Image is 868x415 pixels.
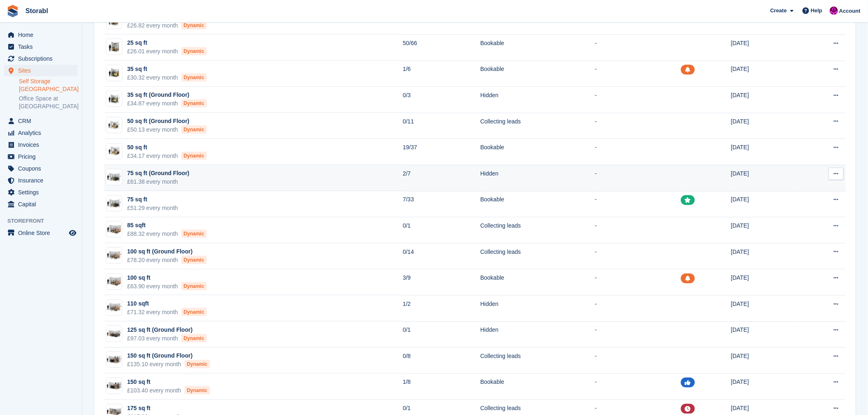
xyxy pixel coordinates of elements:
div: Dynamic [181,308,207,316]
td: Collecting leads [480,243,595,269]
td: 3/9 [403,269,480,296]
div: Dynamic [185,360,210,368]
a: Preview store [68,228,78,238]
img: 150.jpg [106,354,122,366]
td: 0/14 [403,243,480,269]
div: £26.82 every month [127,21,207,30]
td: [DATE] [731,322,797,348]
img: 35-sqft-unit.jpg [106,93,122,105]
div: £34.87 every month [127,99,207,108]
div: 150 sq ft (Ground Floor) [127,351,210,360]
td: [DATE] [731,217,797,244]
div: 175 sq ft [127,404,181,413]
img: 25-sqft-unit.jpg [106,41,122,53]
span: Sites [18,65,67,76]
div: 75 sq ft [127,195,178,204]
img: 150-sqft-unit.jpg [106,380,122,392]
div: 150 sq ft [127,378,210,386]
td: Bookable [480,139,595,165]
div: 75 sq ft (Ground Floor) [127,169,190,178]
span: Subscriptions [18,53,67,64]
td: - [595,374,681,400]
a: Storabl [22,4,51,18]
div: 100 sq ft [127,274,207,282]
td: - [595,295,681,322]
div: £135.10 every month [127,360,210,369]
span: Settings [18,187,67,198]
div: 50 sq ft (Ground Floor) [127,117,207,125]
td: 1/2 [403,295,480,322]
td: 0/3 [403,87,480,113]
td: 1/8 [403,374,480,400]
td: 2/7 [403,165,480,191]
span: Insurance [18,175,67,186]
div: Dynamic [181,230,207,238]
img: 75.jpg [106,198,122,210]
span: Coupons [18,163,67,174]
div: £63.90 every month [127,282,207,291]
td: 7/33 [403,191,480,217]
td: Hidden [480,295,595,322]
td: Collecting leads [480,113,595,139]
a: Office Space at [GEOGRAPHIC_DATA] [19,95,78,110]
td: 0/1 [403,217,480,244]
img: Helen Morton [830,7,838,15]
div: Dynamic [181,334,207,342]
img: 125.jpg [106,328,122,340]
a: menu [4,175,78,186]
td: Collecting leads [480,348,595,374]
div: £71.32 every month [127,308,207,317]
span: Help [811,7,822,15]
span: Storefront [7,217,82,225]
td: Hidden [480,322,595,348]
span: Invoices [18,139,67,150]
td: 19/37 [403,139,480,165]
td: [DATE] [731,295,797,322]
td: - [595,139,681,165]
img: 50-sqft-unit.jpg [106,145,122,157]
div: £103.40 every month [127,386,210,395]
a: menu [4,139,78,150]
div: Dynamic [181,256,207,264]
td: [DATE] [731,87,797,113]
div: Dynamic [185,386,210,394]
span: Tasks [18,41,67,52]
div: £26.01 every month [127,47,207,56]
td: - [595,243,681,269]
td: - [595,34,681,61]
td: 0/11 [403,113,480,139]
div: 25 sq ft [127,39,207,47]
td: 50/66 [403,34,480,61]
td: [DATE] [731,348,797,374]
img: stora-icon-8386f47178a22dfd0bd8f6a31ec36ba5ce8667c1dd55bd0f319d3a0aa187defe.svg [7,5,19,17]
td: [DATE] [731,113,797,139]
div: Dynamic [181,152,207,160]
div: Dynamic [181,125,207,134]
td: [DATE] [731,374,797,400]
span: Capital [18,198,67,210]
td: - [595,217,681,244]
td: Collecting leads [480,217,595,244]
div: 50 sq ft [127,143,207,152]
td: - [595,191,681,217]
img: 100-sqft-unit.jpg [106,276,122,287]
td: Hidden [480,87,595,113]
a: menu [4,53,78,64]
div: 100 sq ft (Ground Floor) [127,247,207,256]
img: 50.jpg [106,119,122,131]
span: Account [839,7,861,15]
td: Bookable [480,374,595,400]
img: 75.jpg [106,171,122,183]
td: - [595,165,681,191]
td: - [595,269,681,296]
td: [DATE] [731,269,797,296]
span: Home [18,29,67,41]
td: [DATE] [731,243,797,269]
td: 0/1 [403,322,480,348]
div: £61.38 every month [127,178,190,186]
td: [DATE] [731,191,797,217]
div: £88.32 every month [127,230,207,238]
div: 110 sqft [127,299,207,308]
img: 35-sqft-unit.jpg [106,67,122,79]
td: Bookable [480,191,595,217]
